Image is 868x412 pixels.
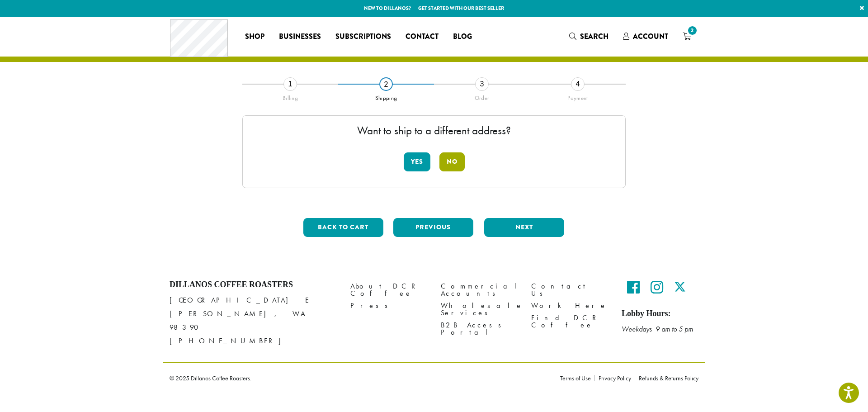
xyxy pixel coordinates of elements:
a: Privacy Policy [594,375,635,381]
a: Wholesale Services [441,299,518,319]
a: Refunds & Returns Policy [635,375,698,381]
a: Commercial Accounts [441,280,518,299]
a: Work Here [531,299,608,312]
span: Contact [406,31,439,43]
span: Shop [245,31,264,43]
div: Payment [530,91,626,102]
div: 2 [379,77,393,91]
h4: Dillanos Coffee Roasters [170,280,337,290]
em: Weekdays 9 am to 5 pm [622,324,693,334]
span: Search [580,31,609,42]
a: Contact Us [531,280,608,299]
button: No [439,152,465,171]
button: Previous [393,218,473,237]
p: [GEOGRAPHIC_DATA] E [PERSON_NAME], WA 98390 [PHONE_NUMBER] [170,294,337,348]
a: Search [562,29,616,44]
a: About DCR Coffee [350,280,427,299]
h5: Lobby Hours: [622,309,698,319]
a: Terms of Use [560,375,594,381]
a: Shop [238,29,272,44]
div: Shipping [338,91,434,102]
span: 2 [686,24,698,37]
span: Blog [453,31,472,43]
div: Billing [242,91,338,102]
p: Want to ship to a different address? [252,125,616,136]
button: Next [484,218,564,237]
p: © 2025 Dillanos Coffee Roasters. [170,375,547,381]
span: Subscriptions [335,31,391,43]
div: 4 [571,77,585,91]
div: Order [434,91,530,102]
span: Account [633,31,668,42]
a: B2B Access Portal [441,319,518,338]
button: Back to cart [303,218,383,237]
span: Businesses [279,31,321,43]
a: Get started with our best seller [418,5,504,12]
a: Find DCR Coffee [531,312,608,331]
button: Yes [404,152,430,171]
div: 3 [475,77,489,91]
a: Press [350,299,427,312]
div: 1 [283,77,297,91]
